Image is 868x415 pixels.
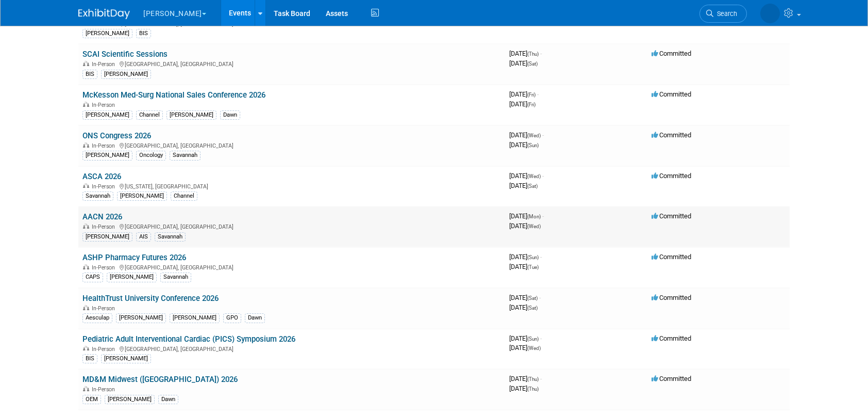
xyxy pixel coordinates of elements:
[527,264,539,270] span: (Tue)
[509,304,538,311] span: [DATE]
[527,224,541,229] span: (Wed)
[527,336,539,342] span: (Sun)
[509,172,544,180] span: [DATE]
[542,131,544,139] span: -
[92,264,118,271] span: In-Person
[117,191,167,201] div: [PERSON_NAME]
[527,386,539,392] span: (Thu)
[82,334,295,344] a: Pediatric Adult Interventional Cardiac (PICS) Symposium 2026
[223,313,241,323] div: GPO
[509,263,539,270] span: [DATE]
[509,222,541,230] span: [DATE]
[527,133,541,138] span: (Wed)
[78,9,130,19] img: ExhibitDay
[83,346,89,351] img: In-Person Event
[92,142,118,149] span: In-Person
[82,70,97,79] div: BIS
[136,232,151,242] div: AIS
[652,172,691,180] span: Committed
[542,212,544,220] span: -
[83,142,89,148] img: In-Person Event
[82,222,501,230] div: [GEOGRAPHIC_DATA], [GEOGRAPHIC_DATA]
[540,50,542,57] span: -
[160,273,191,282] div: Savannah
[83,386,89,391] img: In-Person Event
[509,131,544,139] span: [DATE]
[527,51,539,57] span: (Thu)
[83,61,89,66] img: In-Person Event
[652,50,691,57] span: Committed
[652,90,691,98] span: Committed
[527,254,539,260] span: (Sun)
[83,224,89,229] img: In-Person Event
[509,19,539,27] span: [DATE]
[509,100,536,108] span: [DATE]
[82,131,151,140] a: ONS Congress 2026
[509,375,542,382] span: [DATE]
[527,376,539,382] span: (Thu)
[652,253,691,261] span: Committed
[92,224,118,230] span: In-Person
[509,294,541,301] span: [DATE]
[82,59,501,68] div: [GEOGRAPHIC_DATA], [GEOGRAPHIC_DATA]
[136,110,163,120] div: Channel
[107,273,157,282] div: [PERSON_NAME]
[83,102,89,107] img: In-Person Event
[652,294,691,301] span: Committed
[542,172,544,180] span: -
[92,61,118,68] span: In-Person
[82,151,132,160] div: [PERSON_NAME]
[92,305,118,312] span: In-Person
[136,151,166,160] div: Oncology
[92,183,118,190] span: In-Person
[509,253,542,261] span: [DATE]
[509,334,542,342] span: [DATE]
[92,386,118,393] span: In-Person
[509,212,544,220] span: [DATE]
[245,313,265,323] div: Dawn
[527,92,536,98] span: (Fri)
[82,172,121,181] a: ASCA 2026
[527,173,541,179] span: (Wed)
[82,50,168,59] a: SCAI Scientific Sessions
[105,395,155,404] div: [PERSON_NAME]
[220,110,240,120] div: Dawn
[101,70,151,79] div: [PERSON_NAME]
[92,102,118,108] span: In-Person
[699,5,747,23] a: Search
[527,142,539,148] span: (Sun)
[537,90,539,98] span: -
[82,313,112,323] div: Aesculap
[82,344,501,353] div: [GEOGRAPHIC_DATA], [GEOGRAPHIC_DATA]
[82,212,122,221] a: AACN 2026
[82,294,219,303] a: HealthTrust University Conference 2026
[136,29,151,38] div: BIS
[652,375,691,382] span: Committed
[509,141,539,149] span: [DATE]
[527,102,536,107] span: (Fri)
[158,395,178,404] div: Dawn
[527,183,538,189] span: (Sat)
[82,191,113,201] div: Savannah
[509,344,541,352] span: [DATE]
[82,375,238,384] a: MD&M Midwest ([GEOGRAPHIC_DATA]) 2026
[540,375,542,382] span: -
[509,182,538,189] span: [DATE]
[713,10,737,18] span: Search
[83,305,89,310] img: In-Person Event
[527,345,541,351] span: (Wed)
[170,313,220,323] div: [PERSON_NAME]
[82,90,265,100] a: McKesson Med-Surg National Sales Conference 2026
[652,334,691,342] span: Committed
[171,191,197,201] div: Channel
[82,29,132,38] div: [PERSON_NAME]
[83,183,89,188] img: In-Person Event
[652,212,691,220] span: Committed
[92,346,118,353] span: In-Person
[540,253,542,261] span: -
[527,214,541,219] span: (Mon)
[509,59,538,67] span: [DATE]
[527,295,538,301] span: (Sat)
[83,264,89,269] img: In-Person Event
[82,395,101,404] div: OEM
